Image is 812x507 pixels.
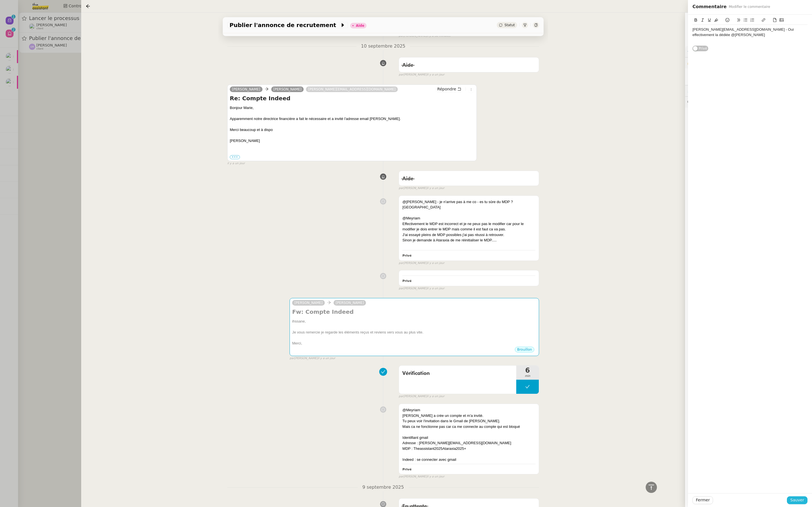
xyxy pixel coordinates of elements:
[308,87,396,91] span: [PERSON_NAME][EMAIL_ADDRESS][DOMAIN_NAME]
[427,474,444,479] span: il y a un jour
[790,497,804,503] span: Sauver
[399,474,444,479] small: [PERSON_NAME]
[399,261,444,266] small: [PERSON_NAME]
[685,97,812,108] div: 💬Commentaires 14
[402,435,535,441] div: Identifiant gmail
[402,369,513,378] span: Vérification
[230,127,474,133] div: Merci beaucoup et à dispo
[427,72,444,77] span: il y a un jour
[402,440,535,446] div: Adresse : [PERSON_NAME][EMAIL_ADDRESS][DOMAIN_NAME]
[334,300,366,305] a: [PERSON_NAME]
[358,484,408,491] span: 9 septembre 2025
[787,496,807,504] button: Sauver
[399,72,444,77] small: [PERSON_NAME]
[292,341,537,346] div: Merci,
[399,186,403,191] span: par
[399,261,403,266] span: par
[516,374,539,379] span: min
[427,286,444,291] span: il y a un jour
[402,254,411,257] b: Privé
[729,4,770,10] span: Modifier le commentaire
[230,138,474,144] div: [PERSON_NAME]
[685,85,812,96] div: ⏲️Tâches 79:40 71actions
[435,86,463,92] button: Répondre
[692,3,727,11] span: Commentaire
[402,237,535,243] div: Sinon je demande à Ataraxia de me réinitialiser le MDP.....
[685,46,812,57] div: ⚙️Procédures
[356,43,410,50] span: 10 septembre 2025
[227,161,245,166] span: il y a un jour
[230,94,474,102] h4: Re: Compte Indeed
[402,446,535,452] div: MDP : Theassistant2025Ataraxia2025+
[427,34,451,38] span: il y a 32 minutes
[517,348,532,352] span: Brouillon
[427,261,444,266] span: il y a un jour
[692,27,807,37] div: [PERSON_NAME][EMAIL_ADDRESS][DOMAIN_NAME] - Oui effectivement la dédiée @[PERSON_NAME]
[696,497,710,503] span: Fermer
[402,407,535,413] div: @Meyriam
[402,215,535,221] div: @Meyriam
[437,86,456,92] span: Répondre
[427,186,444,191] span: il y a un jour
[271,87,304,92] a: [PERSON_NAME]
[294,301,323,305] span: [PERSON_NAME]
[292,330,537,335] div: Je vous remercie je regarde les éléments reçus et reviens vers vous au plus vite.
[687,88,757,93] span: ⏲️
[399,474,403,479] span: par
[402,176,413,181] span: Aide
[402,232,535,238] div: J'ai essayé pleins de MDP possibles j'ai pas réussi à retrouver.
[402,418,535,424] div: Tu peux voir l'invitation dans le Gmail de [PERSON_NAME].
[504,23,515,27] span: Statut
[692,46,708,51] button: Privé
[402,221,535,232] div: Effectivement le MDP est incorrect et je ne peux pas le modifier car pour le modifier je dois ent...
[399,34,450,38] small: [PERSON_NAME]
[687,60,724,66] span: 🔐
[399,394,444,399] small: [PERSON_NAME]
[292,319,537,324] div: ihssane,
[687,48,717,55] span: ⚙️
[290,356,335,361] small: [PERSON_NAME]
[290,356,294,361] span: par
[399,72,403,77] span: par
[318,356,335,361] span: il y a un jour
[402,199,535,210] div: @[PERSON_NAME] - je n'arrive pas à me co - es tu sûre du MDP ? [GEOGRAPHIC_DATA]
[685,57,812,68] div: 🔐Données client
[402,468,411,471] b: Privé
[399,186,444,191] small: [PERSON_NAME]
[402,413,535,419] div: [PERSON_NAME] a crée un compte et m'a invité.
[230,87,262,92] a: [PERSON_NAME]
[402,457,535,462] div: Indeed : se connecter avec gmail
[230,22,340,28] span: Publier l'annonce de recrutement
[230,105,474,144] div: Bonjour Marie,
[399,34,403,38] span: par
[427,394,444,399] span: il y a un jour
[402,424,535,430] div: Mais ca ne fonctionne pas car ca me connecte au compte qui est bloqué
[399,286,444,291] small: [PERSON_NAME]
[230,116,474,122] div: Apparemment notre directrice financière a fait le nécessaire et a invité l'adresse email [PERSON_...
[230,155,240,159] label: •••
[687,100,736,104] span: 💬
[402,279,411,283] b: Privé
[356,24,364,27] div: Aide
[699,46,707,51] span: Privé
[292,308,537,316] h4: Fw: Compte Indeed
[399,286,403,291] span: par
[516,367,539,374] span: 6
[399,394,403,399] span: par
[692,496,713,504] button: Fermer
[402,63,413,68] span: Aide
